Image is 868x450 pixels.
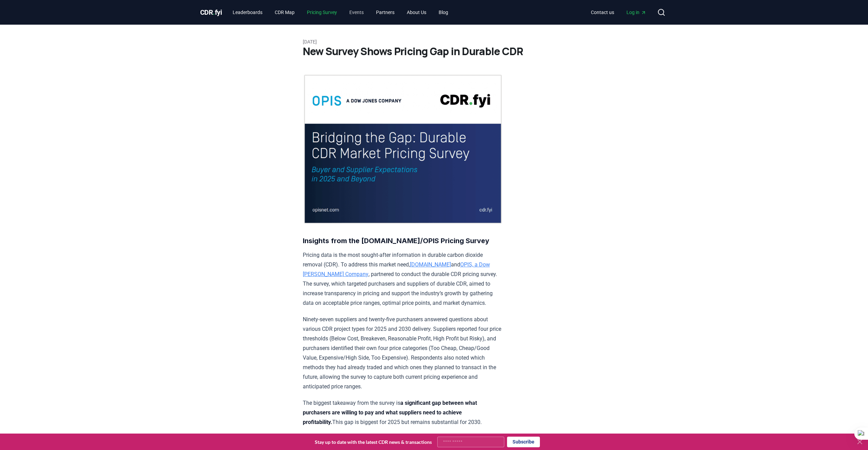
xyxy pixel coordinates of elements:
[303,74,503,224] img: blog post image
[585,6,620,18] a: Contact us
[344,6,369,18] a: Events
[303,237,489,245] strong: Insights from the [DOMAIN_NAME]/OPIS Pricing Survey
[626,9,646,16] span: Log in
[401,6,432,18] a: About Us
[303,398,503,427] p: The biggest takeaway from the survey is This gap is biggest for 2025 but remains substantial for ...
[303,45,566,58] h1: New Survey Shows Pricing Gap in Durable CDR
[200,8,222,17] a: CDR.fyi
[621,6,652,18] a: Log in
[410,261,451,268] a: [DOMAIN_NAME]
[303,261,490,277] a: OPIS, a Dow [PERSON_NAME] Company
[227,6,454,18] nav: Main
[213,8,215,16] span: .
[433,6,454,18] a: Blog
[227,6,268,18] a: Leaderboards
[303,315,503,391] p: Ninety-seven suppliers and twenty-five purchasers answered questions about various CDR project ty...
[301,6,342,18] a: Pricing Survey
[269,6,300,18] a: CDR Map
[371,6,400,18] a: Partners
[303,38,566,45] p: [DATE]
[303,400,477,425] strong: a significant gap between what purchasers are willing to pay and what suppliers need to achieve p...
[200,8,222,16] span: CDR fyi
[303,250,503,308] p: Pricing data is the most sought-after information in durable carbon dioxide removal (CDR). To add...
[585,6,652,18] nav: Main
